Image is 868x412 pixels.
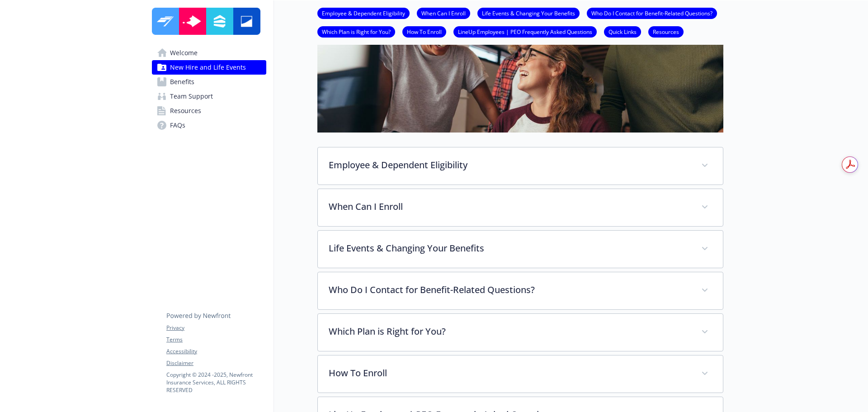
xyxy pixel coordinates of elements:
p: Life Events & Changing Your Benefits [329,242,690,255]
div: When Can I Enroll [318,189,723,226]
p: How To Enroll [329,366,690,380]
a: Resources [152,104,266,118]
a: FAQs [152,118,266,133]
a: Team Support [152,89,266,104]
p: Employee & Dependent Eligibility [329,158,690,172]
p: Copyright © 2024 - 2025 , Newfront Insurance Services, ALL RIGHTS RESERVED [166,371,266,394]
a: Which Plan is Right for You? [317,27,395,36]
span: Resources [170,104,201,118]
div: Who Do I Contact for Benefit-Related Questions? [318,272,723,309]
p: When Can I Enroll [329,200,690,213]
span: Benefits [170,75,194,89]
p: Which Plan is Right for You? [329,325,690,338]
a: How To Enroll [402,27,446,36]
div: Which Plan is Right for You? [318,314,723,351]
a: LineUp Employees | PEO Frequently Asked Questions [453,27,597,36]
span: Team Support [170,89,213,104]
a: Privacy [166,324,266,332]
span: FAQs [170,118,185,133]
a: Benefits [152,75,266,89]
a: Welcome [152,46,266,60]
a: Employee & Dependent Eligibility [317,9,410,17]
a: Who Do I Contact for Benefit-Related Questions? [587,9,717,17]
a: Resources [648,27,684,36]
a: Accessibility [166,347,266,355]
a: Disclaimer [166,359,266,367]
a: Quick Links [604,27,641,36]
a: New Hire and Life Events [152,60,266,75]
a: When Can I Enroll [417,9,470,17]
p: Who Do I Contact for Benefit-Related Questions? [329,283,690,297]
a: Life Events & Changing Your Benefits [477,9,580,17]
a: Terms [166,336,266,344]
span: New Hire and Life Events [170,60,246,75]
div: Employee & Dependent Eligibility [318,147,723,185]
div: Life Events & Changing Your Benefits [318,231,723,268]
span: Welcome [170,46,198,60]
div: How To Enroll [318,355,723,393]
